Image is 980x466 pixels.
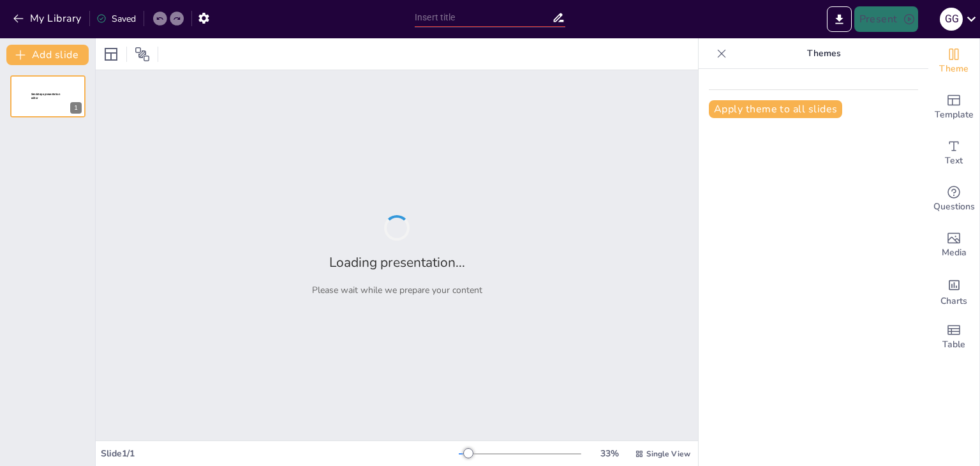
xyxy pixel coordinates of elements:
div: Add a table [928,314,979,360]
h2: Loading presentation... [329,253,465,271]
span: Theme [939,62,969,76]
div: Saved [96,13,136,25]
p: Themes [732,38,916,69]
span: Table [942,338,965,352]
span: Questions [933,200,975,214]
div: Change the overall theme [928,38,979,84]
span: Charts [940,294,967,308]
span: Position [135,47,150,62]
div: 1 [70,102,82,114]
button: Apply theme to all slides [709,100,842,118]
span: Sendsteps presentation editor [31,93,60,100]
span: Single View [646,449,690,459]
button: My Library [10,8,87,29]
button: G G [940,6,963,32]
div: Slide 1 / 1 [101,447,459,460]
button: Export to PowerPoint [827,6,852,32]
div: 33 % [594,447,625,460]
div: Add ready made slides [928,84,979,130]
input: Insert title [415,8,552,27]
span: Template [935,108,974,122]
div: 1 [10,75,85,117]
div: Add text boxes [928,130,979,176]
span: Text [945,154,963,168]
div: Add charts and graphs [928,268,979,314]
div: G G [940,8,963,31]
div: Get real-time input from your audience [928,176,979,222]
span: Media [942,246,967,260]
p: Please wait while we prepare your content [312,284,482,296]
div: Add images, graphics, shapes or video [928,222,979,268]
button: Add slide [6,45,89,65]
div: Layout [101,44,121,64]
button: Present [854,6,918,32]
